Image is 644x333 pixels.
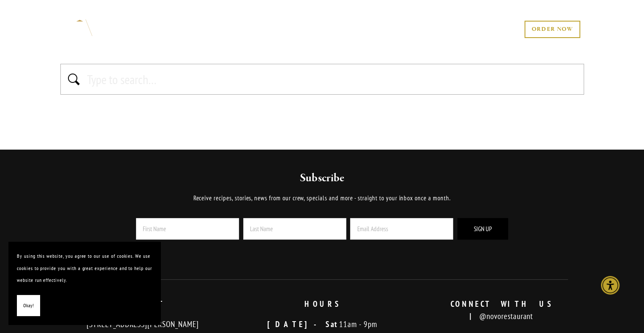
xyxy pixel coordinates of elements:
div: Accessibility Menu [601,276,620,295]
input: Last Name [243,218,346,240]
a: RESERVE NOW [463,21,516,37]
a: ABOUT [289,25,317,33]
a: CONTACT [417,21,454,37]
h2: Subscribe [113,171,531,186]
section: Cookie banner [8,242,160,325]
a: MENUS [254,25,281,33]
input: Type to search… [86,71,579,88]
span: Sign Up [474,225,492,233]
strong: [DATE]-Sat [267,319,339,329]
strong: CONNECT WITH US | [451,299,562,321]
a: ORDER NOW [524,21,580,38]
a: EVENTS [326,25,355,33]
button: Sign Up [457,218,508,240]
input: Email Address [350,218,453,240]
button: Okay! [17,295,40,317]
img: Novo Restaurant &amp; Lounge [60,19,113,40]
p: By using this website, you agree to our use of cookies. We use cookies to provide you with a grea... [17,250,152,287]
p: @novorestaurant [419,298,584,322]
strong: HOURS [304,299,340,309]
a: GIFT CARDS [364,21,408,37]
input: First Name [136,218,239,240]
p: Receive recipes, stories, news from our crew, specials and more - straight to your inbox once a m... [113,193,531,203]
span: Okay! [23,300,34,312]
